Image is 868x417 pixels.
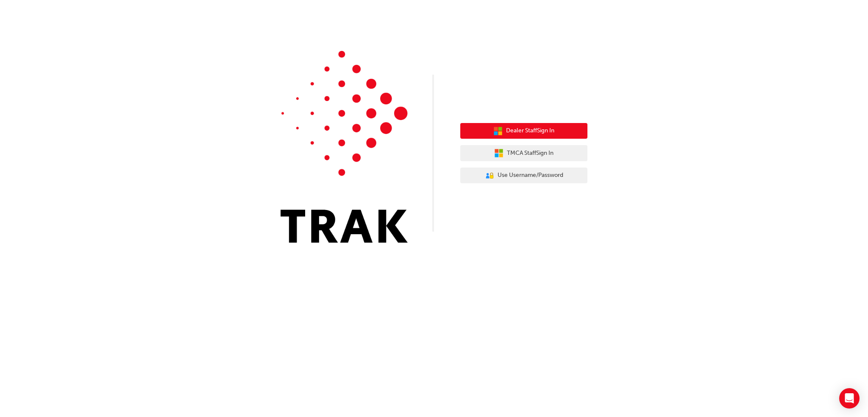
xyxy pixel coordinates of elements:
[839,388,860,409] div: Open Intercom Messenger
[506,126,554,136] span: Dealer Staff Sign In
[498,171,563,180] span: Use Username/Password
[460,168,587,184] button: Use Username/Password
[460,145,587,161] button: TMCA StaffSign In
[460,123,587,139] button: Dealer StaffSign In
[281,51,408,243] img: Trak
[507,148,554,158] span: TMCA Staff Sign In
